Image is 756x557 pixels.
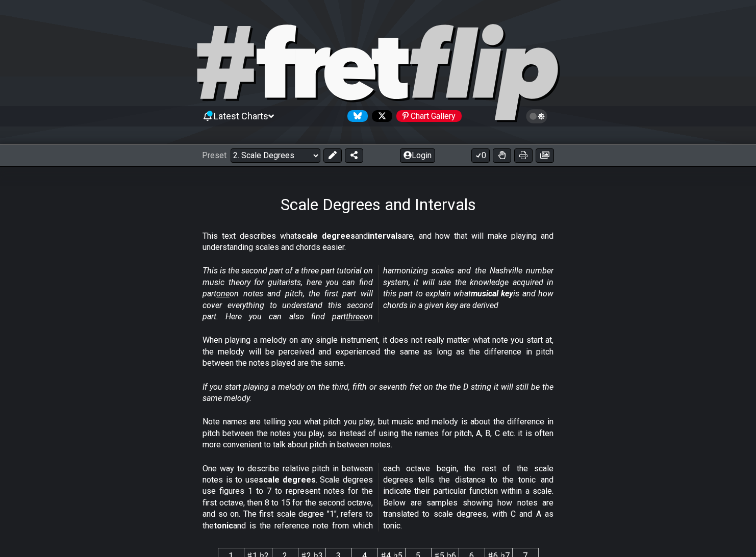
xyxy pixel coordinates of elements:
[203,463,553,531] p: One way to describe relative pitch in between notes is to use . Scale degrees use figures 1 to 7 ...
[202,150,226,160] span: Preset
[323,148,342,163] button: Edit Preset
[259,475,316,485] strong: scale degrees
[345,148,363,163] button: Share Preset
[203,416,553,450] p: Note names are telling you what pitch you play, but music and melody is about the difference in p...
[231,148,320,163] select: Preset
[471,148,490,163] button: 0
[346,312,364,321] span: three
[281,195,476,214] h1: Scale Degrees and Intervals
[531,112,543,121] span: Toggle light / dark theme
[203,382,553,403] em: If you start playing a melody on the third, fifth or seventh fret on the the D string it will sti...
[471,289,513,298] strong: musical key
[214,111,268,121] span: Latest Charts
[493,148,511,163] button: Toggle Dexterity for all fretkits
[514,148,533,163] button: Print
[400,148,435,163] button: Login
[396,110,462,122] div: Chart Gallery
[368,231,402,241] strong: intervals
[203,335,553,369] p: When playing a melody on any single instrument, it does not really matter what note you start at,...
[536,148,554,163] button: Create image
[203,266,553,321] em: This is the second part of a three part tutorial on music theory for guitarists, here you can fin...
[343,110,368,122] a: Follow #fretflip at Bluesky
[392,110,462,122] a: #fretflip at Pinterest
[368,110,392,122] a: Follow #fretflip at X
[214,521,233,530] strong: tonic
[297,231,355,241] strong: scale degrees
[203,231,553,254] p: This text describes what and are, and how that will make playing and understanding scales and cho...
[216,289,230,298] span: one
